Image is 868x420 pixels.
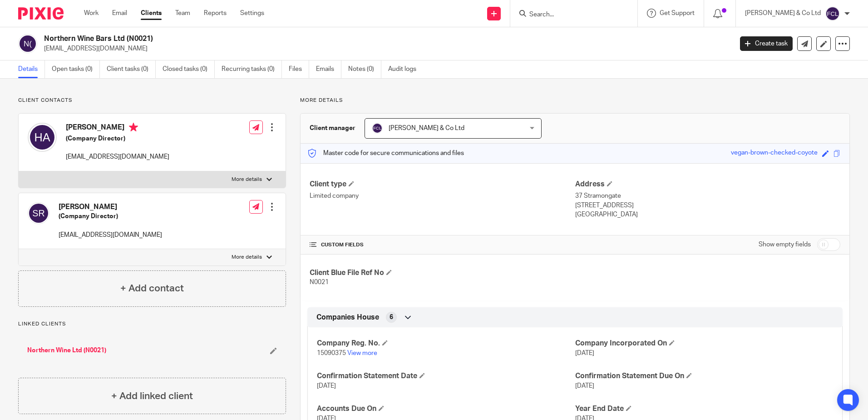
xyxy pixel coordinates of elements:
h4: CUSTOM FIELDS [310,241,575,249]
p: [EMAIL_ADDRESS][DOMAIN_NAME] [44,44,726,53]
a: Northern Wine Ltd (N0021) [27,346,106,355]
span: [DATE] [317,383,336,389]
a: Emails [316,60,341,78]
span: 6 [390,313,393,322]
div: vegan-brown-checked-coyote [731,148,818,159]
a: Open tasks (0) [52,60,100,78]
p: Linked clients [18,320,286,328]
a: Notes (0) [348,60,381,78]
label: Show empty fields [759,240,811,249]
span: [DATE] [575,383,594,389]
h4: Confirmation Statement Due On [575,371,833,381]
span: [PERSON_NAME] & Co Ltd [389,125,464,131]
a: Audit logs [388,60,423,78]
p: Limited company [310,191,575,200]
a: Reports [204,9,227,18]
p: [GEOGRAPHIC_DATA] [575,210,840,219]
h2: Northern Wine Bars Ltd (N0021) [44,34,590,44]
h4: Year End Date [575,404,833,414]
h4: Address [575,180,840,189]
a: Email [112,9,127,18]
h5: (Company Director) [66,134,169,143]
p: [STREET_ADDRESS] [575,201,840,210]
img: svg%3E [28,123,57,152]
h3: Client manager [310,124,355,133]
a: Details [18,60,45,78]
h4: Client Blue File Ref No [310,268,575,278]
p: More details [300,97,850,104]
a: Recurring tasks (0) [222,60,282,78]
p: [PERSON_NAME] & Co Ltd [745,9,821,18]
a: Clients [141,9,162,18]
p: 37 Stramongate [575,191,840,200]
span: [DATE] [575,350,594,356]
p: Master code for secure communications and files [307,149,464,158]
a: Client tasks (0) [107,60,156,78]
h4: Company Reg. No. [317,339,575,348]
p: Client contacts [18,97,286,104]
img: Pixie [18,7,64,20]
span: N0021 [310,279,329,285]
p: [EMAIL_ADDRESS][DOMAIN_NAME] [66,152,169,161]
p: More details [232,254,262,261]
h4: Accounts Due On [317,404,575,414]
a: Create task [740,36,793,51]
a: Files [289,60,309,78]
a: Work [84,9,99,18]
input: Search [528,11,610,19]
span: Companies House [316,313,379,322]
img: svg%3E [825,6,840,21]
a: Settings [240,9,264,18]
a: Closed tasks (0) [163,60,215,78]
h4: Company Incorporated On [575,339,833,348]
img: svg%3E [372,123,383,134]
a: View more [347,350,377,356]
span: Get Support [660,10,695,16]
h4: + Add linked client [111,389,193,403]
a: Team [175,9,190,18]
p: [EMAIL_ADDRESS][DOMAIN_NAME] [59,230,162,240]
h4: + Add contact [120,281,184,295]
h4: Client type [310,180,575,189]
h4: [PERSON_NAME] [66,123,169,134]
h5: (Company Director) [59,212,162,221]
img: svg%3E [18,34,37,53]
span: 15090375 [317,350,346,356]
h4: [PERSON_NAME] [59,202,162,212]
p: More details [232,176,262,183]
h4: Confirmation Statement Date [317,371,575,381]
img: svg%3E [28,202,49,224]
i: Primary [129,123,138,132]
